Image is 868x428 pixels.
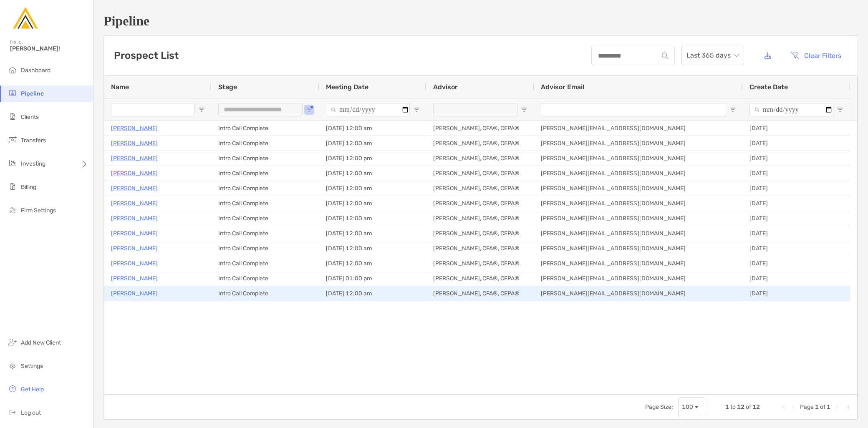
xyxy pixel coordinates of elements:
div: [DATE] [743,136,850,151]
span: 1 [725,403,729,410]
img: settings icon [8,360,18,370]
div: [DATE] 12:00 am [319,166,426,181]
div: [PERSON_NAME][EMAIL_ADDRESS][DOMAIN_NAME] [534,286,743,301]
div: [DATE] [743,241,850,256]
a: [PERSON_NAME] [111,258,158,269]
div: [DATE] [743,151,850,166]
button: Open Filter Menu [729,106,736,113]
img: input icon [662,53,668,59]
img: billing icon [8,181,18,191]
div: [DATE] [743,286,850,301]
a: [PERSON_NAME] [111,198,158,209]
div: [DATE] 12:00 am [319,121,426,136]
button: Clear Filters [784,46,848,65]
div: [DATE] 12:00 am [319,196,426,211]
div: [PERSON_NAME], CFA®, CEPA® [426,226,534,241]
div: [DATE] 01:00 pm [319,271,426,286]
img: add_new_client icon [8,337,18,347]
input: Create Date Filter Input [749,103,833,116]
img: investing icon [8,158,18,168]
div: Previous Page [790,404,797,410]
a: [PERSON_NAME] [111,273,158,284]
span: 1 [815,403,819,410]
a: [PERSON_NAME] [111,243,158,254]
div: [DATE] 12:00 am [319,211,426,226]
div: Intro Call Complete [212,181,319,196]
span: Name [111,83,129,91]
img: get-help icon [8,384,18,394]
div: [PERSON_NAME][EMAIL_ADDRESS][DOMAIN_NAME] [534,226,743,241]
input: Name Filter Input [111,103,195,116]
span: Add New Client [21,339,61,346]
div: Intro Call Complete [212,286,319,301]
img: firm-settings icon [8,205,18,215]
div: [PERSON_NAME][EMAIL_ADDRESS][DOMAIN_NAME] [534,271,743,286]
span: Pipeline [21,90,44,97]
div: [PERSON_NAME][EMAIL_ADDRESS][DOMAIN_NAME] [534,151,743,166]
div: [DATE] 12:00 am [319,286,426,301]
div: [PERSON_NAME], CFA®, CEPA® [426,256,534,271]
div: [DATE] [743,181,850,196]
div: First Page [780,404,787,410]
button: Open Filter Menu [198,106,205,113]
p: [PERSON_NAME] [111,288,158,299]
div: [PERSON_NAME], CFA®, CEPA® [426,181,534,196]
a: [PERSON_NAME] [111,138,158,149]
a: [PERSON_NAME] [111,228,158,239]
span: Page [800,403,814,410]
div: Last Page [844,404,850,410]
div: [DATE] 12:00 am [319,256,426,271]
div: [PERSON_NAME], CFA®, CEPA® [426,196,534,211]
div: Intro Call Complete [212,136,319,151]
a: [PERSON_NAME] [111,153,158,164]
div: [PERSON_NAME], CFA®, CEPA® [426,271,534,286]
div: [PERSON_NAME][EMAIL_ADDRESS][DOMAIN_NAME] [534,241,743,256]
span: [PERSON_NAME]! [10,45,88,52]
div: Next Page [834,404,840,410]
div: [DATE] 12:00 am [319,136,426,151]
button: Open Filter Menu [413,106,420,113]
input: Meeting Date Filter Input [326,103,410,116]
div: [PERSON_NAME][EMAIL_ADDRESS][DOMAIN_NAME] [534,181,743,196]
h1: Pipeline [103,13,858,29]
div: 100 [682,403,693,410]
img: Zoe Logo [10,3,40,33]
div: [DATE] [743,271,850,286]
input: Advisor Email Filter Input [541,103,726,116]
img: clients icon [8,111,18,121]
div: Intro Call Complete [212,241,319,256]
div: Intro Call Complete [212,226,319,241]
div: [DATE] [743,196,850,211]
span: to [730,403,736,410]
span: Get Help [21,386,44,393]
div: [PERSON_NAME][EMAIL_ADDRESS][DOMAIN_NAME] [534,256,743,271]
span: Stage [218,83,237,91]
div: [DATE] 12:00 am [319,241,426,256]
div: [DATE] [743,166,850,181]
div: [PERSON_NAME][EMAIL_ADDRESS][DOMAIN_NAME] [534,136,743,151]
span: Create Date [749,83,788,91]
div: [PERSON_NAME], CFA®, CEPA® [426,286,534,301]
div: [PERSON_NAME], CFA®, CEPA® [426,151,534,166]
span: Advisor [433,83,458,91]
div: Intro Call Complete [212,196,319,211]
img: dashboard icon [8,65,18,75]
span: Firm Settings [21,207,56,214]
button: Open Filter Menu [837,106,843,113]
div: [DATE] 12:00 pm [319,151,426,166]
a: [PERSON_NAME] [111,168,158,179]
div: Intro Call Complete [212,121,319,136]
span: Last 365 days [686,46,739,65]
span: of [746,403,751,410]
div: [PERSON_NAME][EMAIL_ADDRESS][DOMAIN_NAME] [534,166,743,181]
a: [PERSON_NAME] [111,213,158,224]
a: [PERSON_NAME] [111,183,158,194]
span: Dashboard [21,67,50,74]
div: [DATE] [743,226,850,241]
p: [PERSON_NAME] [111,123,158,133]
div: [DATE] [743,256,850,271]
